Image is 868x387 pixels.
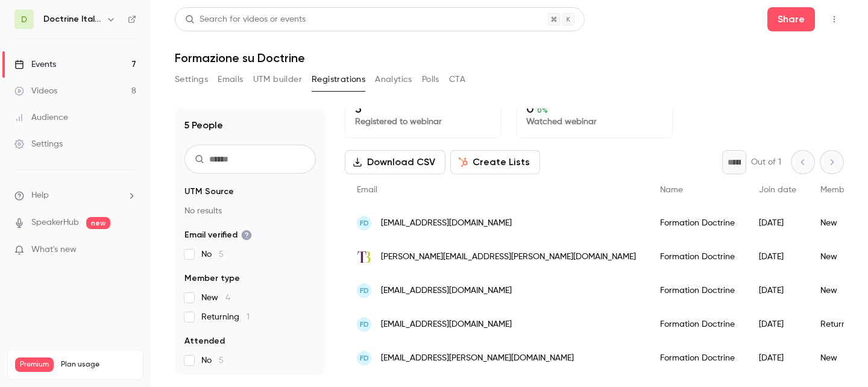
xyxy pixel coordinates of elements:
span: UTM Source [184,186,234,198]
button: Polls [422,70,439,89]
div: [DATE] [747,341,808,375]
p: No results [184,205,316,217]
p: Watched webinar [526,116,662,128]
button: Settings [175,70,208,89]
span: FD [360,319,369,330]
span: Premium [15,357,54,372]
span: FD [360,285,369,296]
div: Audience [14,112,68,124]
span: What's new [31,244,77,256]
button: CTA [449,70,465,89]
li: help-dropdown-opener [14,189,136,202]
span: 1 [247,313,250,321]
button: Download CSV [345,150,445,174]
span: Returning [201,311,250,323]
button: Emails [218,70,243,89]
div: [DATE] [747,274,808,307]
span: No [201,248,224,260]
span: 4 [225,294,230,302]
span: 5 [219,250,224,259]
span: Help [31,189,49,202]
span: D [21,13,27,26]
span: new [86,217,110,229]
span: New [201,292,230,304]
span: Attended [184,335,225,347]
span: Email verified [184,229,252,241]
span: 5 [219,356,224,365]
h1: Formazione su Doctrine [175,51,844,65]
div: Search for videos or events [185,13,306,26]
span: Join date [759,186,796,194]
div: Settings [14,138,63,150]
div: Events [14,58,56,71]
div: Videos [14,85,57,97]
h6: Doctrine Italia Formation Avocat [43,13,101,25]
div: [DATE] [747,307,808,341]
div: [DATE] [747,240,808,274]
p: Registered to webinar [355,116,491,128]
span: Email [357,186,377,194]
span: Plan usage [61,360,136,370]
button: Analytics [375,70,412,89]
span: 0 % [537,106,548,115]
iframe: Noticeable Trigger [122,245,136,256]
p: 0 [526,101,662,116]
a: SpeakerHub [31,216,79,229]
span: [EMAIL_ADDRESS][DOMAIN_NAME] [381,285,512,297]
span: [EMAIL_ADDRESS][DOMAIN_NAME] [381,217,512,230]
div: [DATE] [747,206,808,240]
span: [EMAIL_ADDRESS][PERSON_NAME][DOMAIN_NAME] [381,352,574,365]
div: Formation Doctrine [648,274,747,307]
div: Formation Doctrine [648,240,747,274]
span: FD [360,353,369,363]
button: UTM builder [253,70,302,89]
img: studiolegaletomi.it [357,250,371,264]
button: Share [767,7,815,31]
span: FD [360,218,369,228]
div: Formation Doctrine [648,341,747,375]
div: Formation Doctrine [648,206,747,240]
span: [PERSON_NAME][EMAIL_ADDRESS][PERSON_NAME][DOMAIN_NAME] [381,251,636,263]
button: Registrations [312,70,365,89]
span: No [201,354,224,367]
button: Create Lists [450,150,540,174]
p: Out of 1 [751,156,781,168]
span: Member type [184,272,240,285]
span: [EMAIL_ADDRESS][DOMAIN_NAME] [381,318,512,331]
div: Formation Doctrine [648,307,747,341]
span: Name [660,186,683,194]
h1: 5 People [184,118,223,133]
p: 5 [355,101,491,116]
